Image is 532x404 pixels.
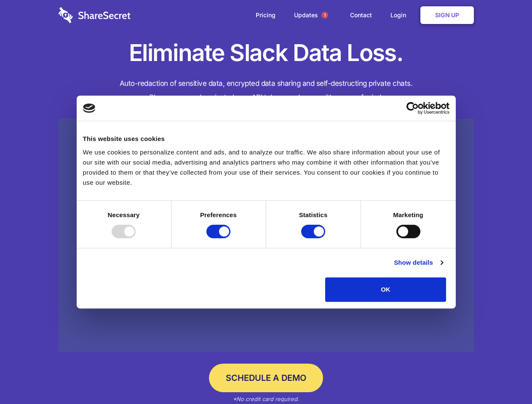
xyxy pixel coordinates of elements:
span: 1 [321,12,328,19]
img: logo-wordmark-white-trans-d4663122ce5f474addd5e946df7df03e33cb6a1c49d2221995e7729f52c070b2.svg [59,7,131,23]
a: Login [382,2,419,28]
a: Schedule a Demo [209,364,323,392]
h1: Eliminate Slack Data Loss. [59,38,474,68]
strong: Necessary [108,211,140,218]
button: OK [325,277,446,302]
strong: Preferences [200,211,237,218]
strong: Statistics [299,211,328,218]
strong: Marketing [393,211,423,218]
img: logo [83,104,96,113]
a: Usercentrics Cookiebot - opens in a new window [376,102,449,114]
a: Sign Up [420,6,474,24]
a: Pricing [247,2,284,28]
div: This website uses cookies [83,134,449,144]
h4: Auto-redaction of sensitive data, encrypted data sharing and self-destructing private chats. Shar... [59,77,474,104]
em: *No credit card required. [233,396,299,402]
a: Show details [394,258,443,268]
div: We use cookies to personalize content and ads, and to analyze our traffic. We also share informat... [83,147,449,188]
a: Wistia video thumbnail [59,119,474,352]
a: Contact [342,2,380,28]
